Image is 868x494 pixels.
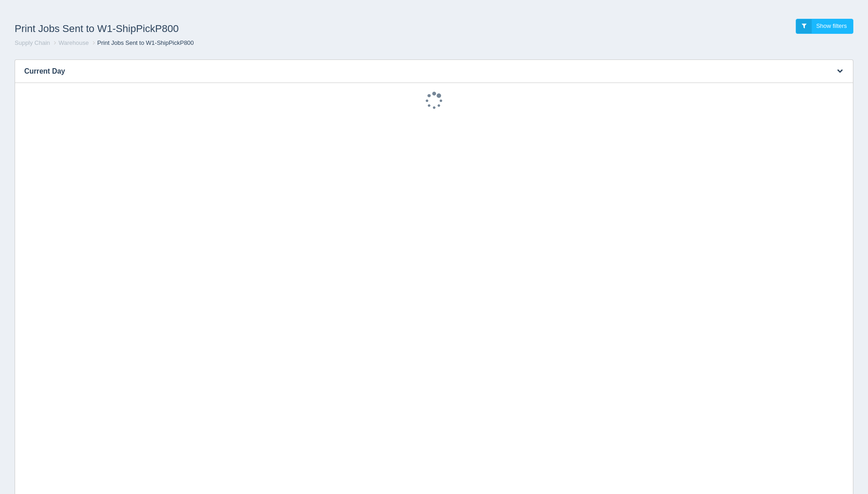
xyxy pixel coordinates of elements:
[59,39,89,46] a: Warehouse
[15,39,50,46] a: Supply Chain
[796,19,853,34] a: Show filters
[15,19,434,39] h1: Print Jobs Sent to W1-ShipPickP800
[91,39,194,48] li: Print Jobs Sent to W1-ShipPickP800
[15,60,825,83] h3: Current Day
[816,22,847,29] span: Show filters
